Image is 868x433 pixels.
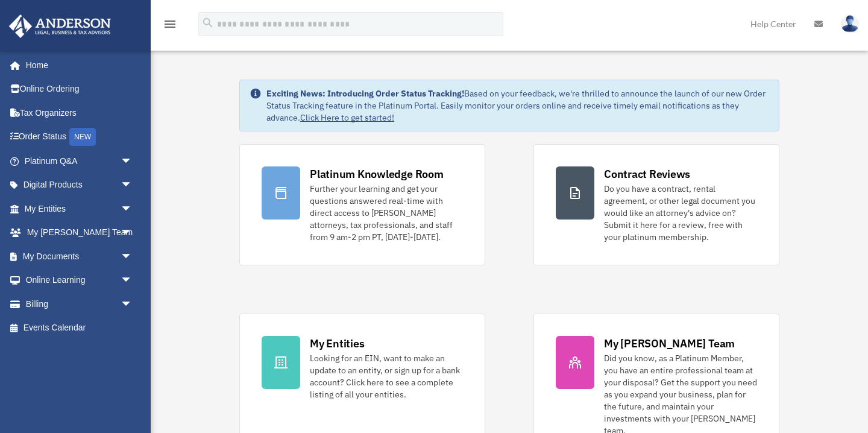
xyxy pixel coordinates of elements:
[5,14,115,38] img: Anderson Advisors Platinum Portal
[8,292,151,316] a: Billingarrow_drop_down
[8,125,151,150] a: Order StatusNEW
[121,221,145,245] span: arrow_drop_down
[8,101,151,125] a: Tax Organizers
[163,17,177,31] i: menu
[604,336,735,351] div: My [PERSON_NAME] Team
[163,21,177,31] a: menu
[604,166,690,182] div: Contract Reviews
[69,128,96,146] div: NEW
[121,173,145,198] span: arrow_drop_down
[8,173,151,197] a: Digital Productsarrow_drop_down
[310,336,364,351] div: My Entities
[8,77,151,101] a: Online Ordering
[8,316,151,340] a: Events Calendar
[121,149,145,174] span: arrow_drop_down
[201,16,215,30] i: search
[8,221,151,245] a: My [PERSON_NAME] Teamarrow_drop_down
[121,197,145,221] span: arrow_drop_down
[841,15,859,33] img: User Pic
[8,197,151,221] a: My Entitiesarrow_drop_down
[8,53,145,77] a: Home
[8,244,151,268] a: My Documentsarrow_drop_down
[266,87,769,124] div: Based on your feedback, we're thrilled to announce the launch of our new Order Status Tracking fe...
[8,149,151,173] a: Platinum Q&Aarrow_drop_down
[8,268,151,292] a: Online Learningarrow_drop_down
[300,112,394,123] a: Click Here to get started!
[604,183,757,243] div: Do you have a contract, rental agreement, or other legal document you would like an attorney's ad...
[121,268,145,293] span: arrow_drop_down
[533,144,779,265] a: Contract Reviews Do you have a contract, rental agreement, or other legal document you would like...
[121,244,145,269] span: arrow_drop_down
[266,88,464,99] strong: Exciting News: Introducing Order Status Tracking!
[121,292,145,317] span: arrow_drop_down
[310,166,444,182] div: Platinum Knowledge Room
[239,144,485,265] a: Platinum Knowledge Room Further your learning and get your questions answered real-time with dire...
[310,352,463,400] div: Looking for an EIN, want to make an update to an entity, or sign up for a bank account? Click her...
[310,183,463,243] div: Further your learning and get your questions answered real-time with direct access to [PERSON_NAM...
